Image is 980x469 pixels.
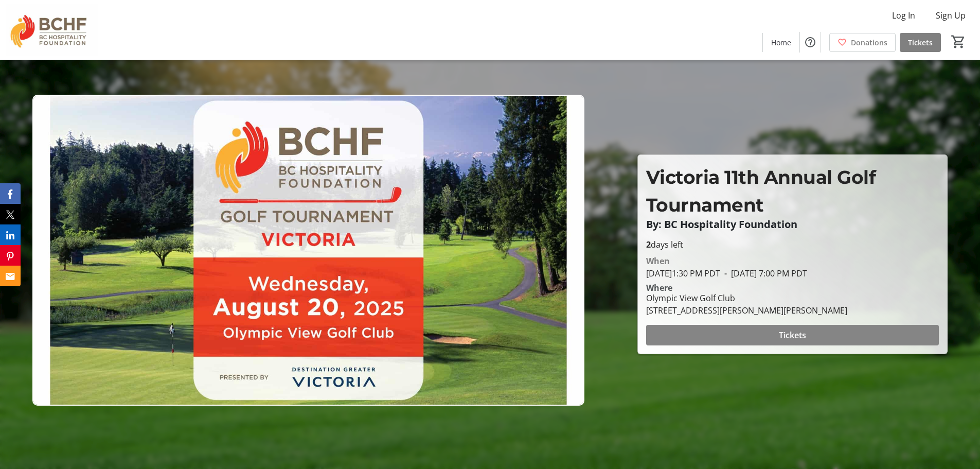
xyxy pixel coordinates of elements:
span: - [720,268,731,279]
span: Home [771,37,791,48]
span: Tickets [779,329,806,341]
img: BC Hospitality Foundation's Logo [6,4,98,56]
a: Home [763,33,799,52]
a: Tickets [900,33,941,52]
p: By: BC Hospitality Foundation [646,219,939,230]
div: [STREET_ADDRESS][PERSON_NAME][PERSON_NAME] [646,304,847,317]
span: Sign Up [936,9,966,22]
div: When [646,255,670,267]
button: Tickets [646,325,939,345]
button: Log In [884,7,923,24]
div: Olympic View Golf Club [646,292,847,304]
span: Victoria 11th Annual Golf Tournament [646,166,876,216]
button: Sign Up [928,7,974,24]
a: Donations [829,33,896,52]
span: 2 [646,239,651,250]
span: [DATE] 1:30 PM PDT [646,268,720,279]
span: Log In [892,9,915,22]
span: Tickets [908,37,933,48]
span: [DATE] 7:00 PM PDT [720,268,807,279]
span: Donations [851,37,887,48]
button: Cart [949,32,968,51]
div: Where [646,284,672,292]
p: days left [646,238,939,251]
button: Help [800,32,821,53]
img: Campaign CTA Media Photo [32,95,584,406]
